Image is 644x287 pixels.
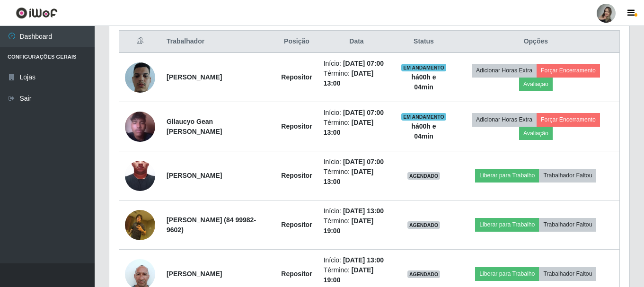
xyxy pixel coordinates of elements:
span: AGENDADO [407,270,441,278]
strong: Repositor [281,221,312,228]
img: CoreUI Logo [16,7,58,19]
li: Término: [324,69,390,88]
li: Término: [324,265,390,285]
button: Forçar Encerramento [537,113,600,126]
time: [DATE] 13:00 [343,256,384,264]
button: Adicionar Horas Extra [472,64,537,77]
strong: há 00 h e 04 min [411,73,436,91]
button: Avaliação [519,78,553,91]
button: Trabalhador Faltou [539,267,596,280]
img: 1748033638152.jpeg [125,142,155,209]
strong: Repositor [281,172,312,179]
li: Término: [324,216,390,236]
th: Posição [275,31,318,53]
strong: [PERSON_NAME] [167,172,222,179]
li: Término: [324,118,390,138]
button: Liberar para Trabalho [475,218,539,231]
strong: há 00 h e 04 min [411,122,436,140]
strong: Repositor [281,122,312,130]
img: 1754156218289.jpeg [125,205,155,245]
strong: Gllaucyo Gean [PERSON_NAME] [167,118,222,135]
th: Opções [452,31,620,53]
time: [DATE] 13:00 [343,207,384,215]
time: [DATE] 07:00 [343,158,384,165]
strong: [PERSON_NAME] (84 99982-9602) [167,216,256,234]
th: Status [395,31,452,53]
button: Avaliação [519,127,553,140]
strong: Repositor [281,270,312,278]
span: AGENDADO [407,221,441,229]
strong: [PERSON_NAME] [167,73,222,81]
strong: Repositor [281,73,312,81]
span: EM ANDAMENTO [401,113,446,121]
button: Liberar para Trabalho [475,169,539,182]
time: [DATE] 07:00 [343,109,384,116]
li: Início: [324,157,390,167]
button: Forçar Encerramento [537,64,600,77]
span: AGENDADO [407,172,441,180]
li: Início: [324,59,390,69]
li: Início: [324,255,390,265]
button: Trabalhador Faltou [539,218,596,231]
span: EM ANDAMENTO [401,64,446,71]
th: Trabalhador [161,31,275,53]
li: Término: [324,167,390,187]
button: Trabalhador Faltou [539,169,596,182]
li: Início: [324,206,390,216]
button: Adicionar Horas Extra [472,113,537,126]
button: Liberar para Trabalho [475,267,539,280]
img: 1744377208057.jpeg [125,59,155,96]
img: 1750804753278.jpeg [125,100,155,154]
th: Data [318,31,396,53]
time: [DATE] 07:00 [343,60,384,67]
li: Início: [324,108,390,118]
strong: [PERSON_NAME] [167,270,222,278]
